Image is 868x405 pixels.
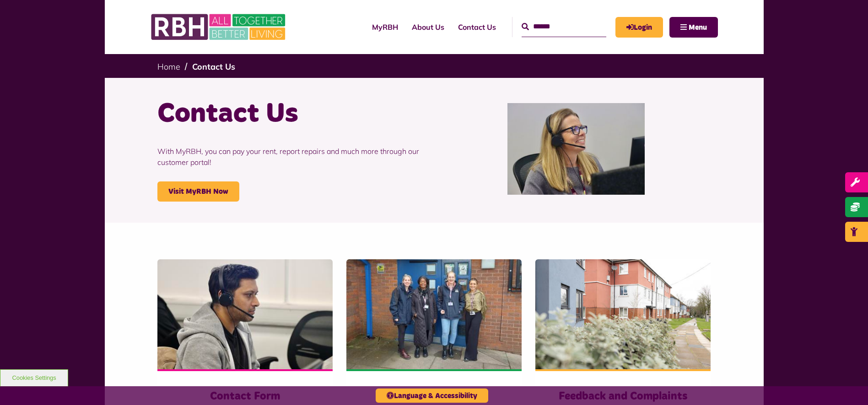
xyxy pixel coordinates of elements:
[827,364,868,405] iframe: Netcall Web Assistant for live chat
[151,9,288,45] img: RBH
[669,17,718,38] button: Navigation
[157,132,427,181] p: With MyRBH, you can pay your rent, report repairs and much more through our customer portal!
[507,103,645,195] img: Contact Centre February 2024 (1)
[376,389,488,403] button: Language & Accessibility
[346,259,522,369] img: Heywood Drop In 2024
[157,61,180,72] a: Home
[157,259,333,369] img: Contact Centre February 2024 (4)
[615,17,663,38] a: MyRBH
[157,181,239,202] a: Visit MyRBH Now
[535,259,711,369] img: SAZMEDIA RBH 22FEB24 97
[192,61,235,72] a: Contact Us
[451,15,503,39] a: Contact Us
[689,24,707,31] span: Menu
[405,15,451,39] a: About Us
[365,15,405,39] a: MyRBH
[157,96,427,132] h1: Contact Us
